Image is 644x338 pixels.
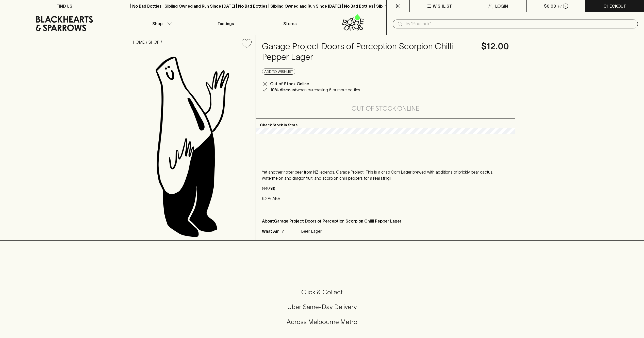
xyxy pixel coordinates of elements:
p: Shop [152,21,162,27]
a: Tastings [193,12,258,35]
p: $0.00 [544,3,556,9]
p: Login [495,3,508,9]
p: What Am I? [262,228,300,234]
h4: Garage Project Doors of Perception Scorpion Chilli Pepper Lager [262,41,475,62]
h4: $12.00 [481,41,509,52]
p: Yet another ripper beer from NZ legends, Garage Project! This is a crisp Corn Lager brewed with a... [262,169,509,181]
h5: Out of Stock Online [352,105,419,113]
p: Tastings [218,21,234,27]
p: About Garage Project Doors of Perception Scorpion Chilli Pepper Lager [262,218,509,224]
a: SHOP [148,40,159,44]
p: Check Stock In Store [256,119,515,128]
p: 0 [565,5,567,7]
p: FIND US [57,3,72,9]
a: Stores [258,12,322,35]
img: Garage Project Doors of Perception Scorpion Chilli Pepper Lager [129,52,256,240]
p: when purchasing 6 or more bottles [270,87,360,93]
b: 10% discount [270,88,297,92]
p: 6.2% ABV [262,195,509,201]
input: Try "Pinot noir" [405,20,634,28]
button: Add to wishlist [262,69,295,75]
a: HOME [133,40,145,44]
p: (440ml) [262,185,509,191]
button: Shop [129,12,193,35]
p: Out of Stock Online [270,81,309,87]
p: Beer, Lager [301,228,322,234]
p: Checkout [603,3,626,9]
button: Add to wishlist [240,37,254,50]
h5: Across Melbourne Metro [6,318,638,326]
p: Wishlist [433,3,452,9]
h5: Click & Collect [6,288,638,296]
h5: Uber Same-Day Delivery [6,303,638,311]
p: Stores [283,21,296,27]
